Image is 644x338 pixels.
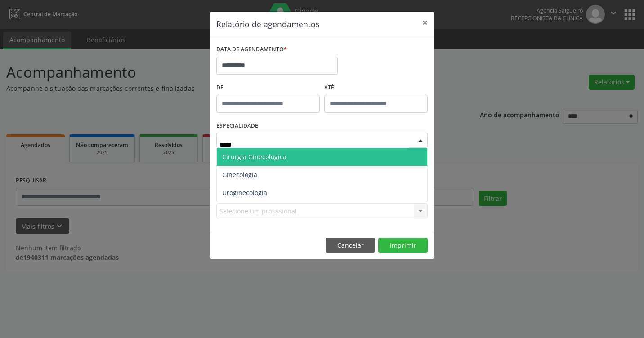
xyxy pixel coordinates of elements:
button: Cancelar [326,238,375,253]
label: ATÉ [324,81,428,95]
span: Cirurgia Ginecologica [222,152,286,161]
span: Ginecologia [222,170,257,179]
span: Uroginecologia [222,188,267,197]
label: De [216,81,320,95]
button: Close [416,12,434,34]
button: Imprimir [378,238,428,253]
label: DATA DE AGENDAMENTO [216,43,287,57]
h5: Relatório de agendamentos [216,18,319,30]
label: ESPECIALIDADE [216,119,258,133]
